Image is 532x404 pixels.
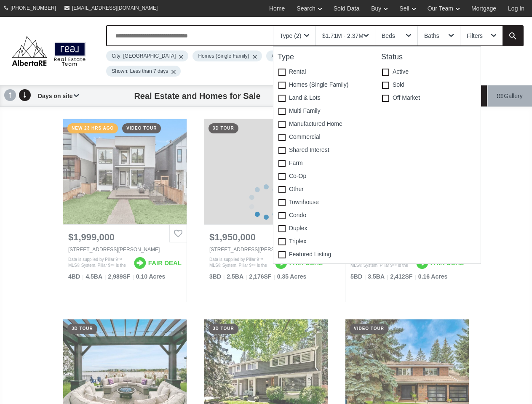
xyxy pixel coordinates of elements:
label: Homes (Single Family) [273,79,377,92]
div: Baths [424,33,439,39]
div: Type (2) [280,33,301,39]
label: Shared Interest [273,144,377,157]
div: Filters [467,33,483,39]
div: City: [GEOGRAPHIC_DATA] [106,50,188,61]
label: Off Market [377,92,481,105]
div: Active [266,50,298,61]
h1: Real Estate and Homes for Sale [134,90,260,102]
div: Homes (Single Family) [192,50,262,61]
label: Triplex [273,235,377,248]
div: Shown: Less than 7 days [106,66,181,77]
label: Duplex [273,222,377,235]
span: Gallery [497,92,522,100]
label: Land & Lots [273,92,377,105]
div: Beds [382,33,395,39]
a: [EMAIL_ADDRESS][DOMAIN_NAME] [60,0,162,16]
span: [EMAIL_ADDRESS][DOMAIN_NAME] [72,5,158,11]
label: Other [273,183,377,196]
label: Multi family [273,105,377,118]
h4: Type [273,53,377,61]
label: Featured Listing [273,248,377,261]
label: Condo [273,209,377,222]
span: [PHONE_NUMBER] [11,5,56,11]
label: Active [377,66,481,79]
div: Days on site [34,85,79,106]
label: Farm [273,157,377,170]
div: $1.71M - 2.37M [322,33,364,39]
div: Gallery [487,85,532,106]
label: Townhouse [273,196,377,209]
label: Manufactured Home [273,118,377,131]
label: Co-op [273,170,377,183]
label: Commercial [273,131,377,144]
img: Logo [8,34,89,68]
label: Rental [273,66,377,79]
h4: Status [377,53,481,61]
label: Sold [377,79,481,92]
